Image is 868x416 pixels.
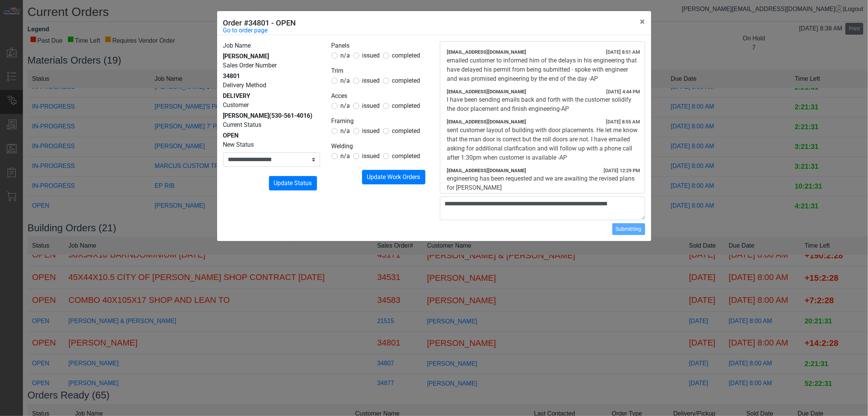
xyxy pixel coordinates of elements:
[223,61,277,70] label: Sales Order Number
[341,52,350,59] span: n/a
[223,72,320,81] div: 34801
[269,176,317,190] button: Update Status
[341,102,350,109] span: n/a
[447,89,527,94] span: [EMAIL_ADDRESS][DOMAIN_NAME]
[362,52,380,59] span: issued
[223,26,268,35] a: Go to order page
[223,120,262,130] label: Current Status
[634,11,651,32] button: Close
[223,53,269,60] span: [PERSON_NAME]
[332,66,428,76] legend: Trim
[616,226,642,232] span: Submitting
[274,179,312,187] span: Update Status
[362,152,380,160] span: issued
[447,56,638,83] div: emailed customer to informed him of the delays in his engineering that have delayed his permit fr...
[223,111,320,120] div: [PERSON_NAME]
[341,127,350,134] span: n/a
[447,174,638,192] div: engineering has been requested and we are awaiting the revised plans for [PERSON_NAME]
[223,131,320,140] div: OPEN
[447,126,638,162] div: sent customer layout of building with door placements. He let me know that the man door is correc...
[392,102,420,109] span: completed
[447,95,638,114] div: I have been sending emails back and forth with the customer solidify the door placement and finis...
[223,140,254,149] label: New Status
[607,88,640,96] div: [DATE] 4:44 PM
[332,91,428,101] legend: Acces
[332,117,428,126] legend: Framing
[606,118,640,126] div: [DATE] 8:55 AM
[447,168,527,173] span: [EMAIL_ADDRESS][DOMAIN_NAME]
[392,77,420,84] span: completed
[367,173,420,181] span: Update Work Orders
[223,101,249,110] label: Customer
[392,152,420,160] span: completed
[606,48,640,56] div: [DATE] 8:51 AM
[362,102,380,109] span: issued
[612,223,645,235] button: Submitting
[362,170,425,184] button: Update Work Orders
[341,152,350,160] span: n/a
[362,127,380,134] span: issued
[223,17,296,29] h5: Order #34801 - OPEN
[269,112,313,119] span: (530-561-4016)
[447,49,527,55] span: [EMAIL_ADDRESS][DOMAIN_NAME]
[362,77,380,84] span: issued
[447,119,527,125] span: [EMAIL_ADDRESS][DOMAIN_NAME]
[392,52,420,59] span: completed
[392,127,420,134] span: completed
[341,77,350,84] span: n/a
[223,91,320,101] div: DELIVERY
[223,81,267,90] label: Delivery Method
[604,167,640,174] div: [DATE] 12:29 PM
[223,41,251,50] label: Job Name
[332,142,428,152] legend: Welding
[332,41,428,51] legend: Panels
